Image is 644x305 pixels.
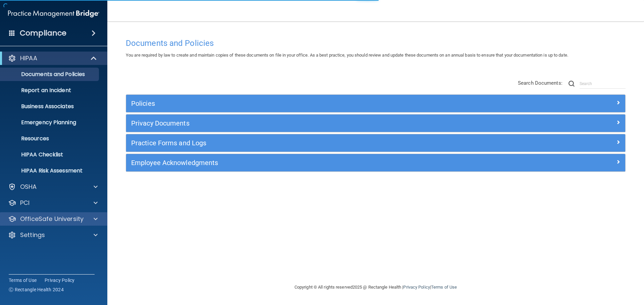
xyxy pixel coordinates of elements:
a: Terms of Use [9,277,37,284]
p: Emergency Planning [4,119,96,126]
h4: Compliance [20,28,66,38]
h5: Privacy Documents [131,120,495,127]
a: Privacy Documents [131,118,620,129]
div: Copyright © All rights reserved 2025 @ Rectangle Health | | [253,277,498,298]
p: HIPAA Checklist [4,151,96,158]
p: OfficeSafe University [20,215,84,223]
p: HIPAA [20,54,37,62]
a: Settings [8,231,98,239]
h5: Practice Forms and Logs [131,139,495,147]
p: Settings [20,231,45,239]
a: OfficeSafe University [8,215,98,223]
p: OSHA [20,183,37,191]
p: Documents and Policies [4,71,96,78]
a: HIPAA [8,54,97,62]
a: Policies [131,98,620,109]
p: Resources [4,135,96,142]
a: OSHA [8,183,98,191]
img: ic-search.3b580494.png [569,81,575,87]
span: Ⓒ Rectangle Health 2024 [9,286,64,293]
a: Privacy Policy [45,277,75,284]
a: Privacy Policy [403,285,430,290]
span: You are required by law to create and maintain copies of these documents on file in your office. ... [126,53,568,58]
iframe: Drift Widget Chat Controller [528,257,636,284]
p: Report an Incident [4,87,96,94]
h5: Policies [131,100,495,107]
h4: Documents and Policies [126,39,626,48]
a: PCI [8,199,98,207]
span: Search Documents: [518,80,562,86]
a: Terms of Use [431,285,457,290]
p: Business Associates [4,103,96,110]
a: Practice Forms and Logs [131,138,620,148]
img: PMB logo [8,7,99,20]
input: Search [580,79,626,89]
h5: Employee Acknowledgments [131,159,495,166]
a: Employee Acknowledgments [131,157,620,168]
p: HIPAA Risk Assessment [4,167,96,174]
p: PCI [20,199,30,207]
